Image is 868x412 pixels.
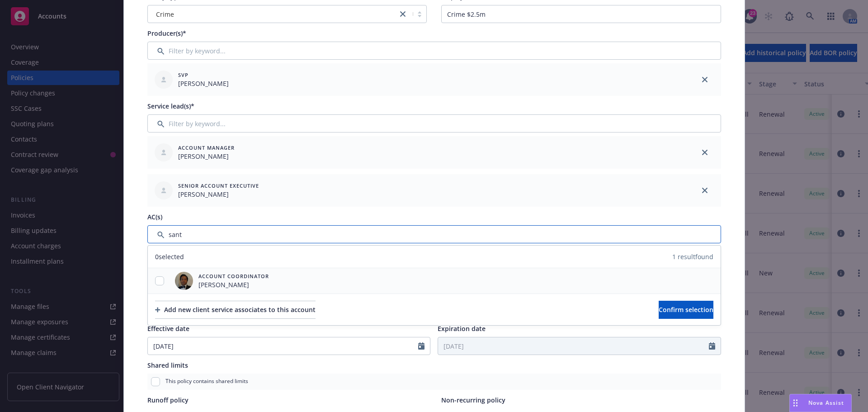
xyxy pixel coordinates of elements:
input: Filter by keyword... [147,42,721,60]
input: MM/DD/YYYY [438,337,709,355]
span: SVP [178,71,229,79]
a: close [699,185,710,196]
span: Effective date [147,324,189,333]
span: Runoff policy [147,396,189,404]
a: close [397,9,408,19]
div: Add new client service associates to this account [155,301,316,318]
span: Crime [152,9,393,19]
button: Add new client service associates to this account [155,301,316,319]
span: Crime [156,9,174,19]
button: Nova Assist [789,394,852,412]
input: Filter by keyword... [147,114,721,133]
span: AC(s) [147,213,162,221]
span: [PERSON_NAME] [178,79,229,88]
span: [PERSON_NAME] [178,152,235,161]
input: MM/DD/YYYY [148,337,419,355]
span: Shared limits [147,361,188,369]
span: Non-recurring policy [441,396,505,404]
span: [PERSON_NAME] [178,189,259,199]
span: Confirm selection [659,305,713,314]
span: Senior Account Executive [178,182,259,189]
span: [PERSON_NAME] [198,280,269,289]
span: 1 result found [672,252,713,261]
span: 0 selected [155,252,184,261]
span: Nova Assist [808,399,844,407]
span: Expiration date [438,324,486,333]
a: close [699,74,710,85]
span: Account Coordinator [198,272,269,280]
span: Producer(s)* [147,29,186,38]
svg: Calendar [418,342,425,350]
svg: Calendar [709,342,715,350]
span: Account Manager [178,144,235,152]
img: employee photo [175,272,193,290]
div: This policy contains shared limits [147,374,721,390]
div: Drag to move [790,394,801,412]
span: Service lead(s)* [147,102,194,110]
button: Confirm selection [659,301,713,319]
a: close [699,147,710,158]
input: Filter by keyword... [147,225,721,243]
